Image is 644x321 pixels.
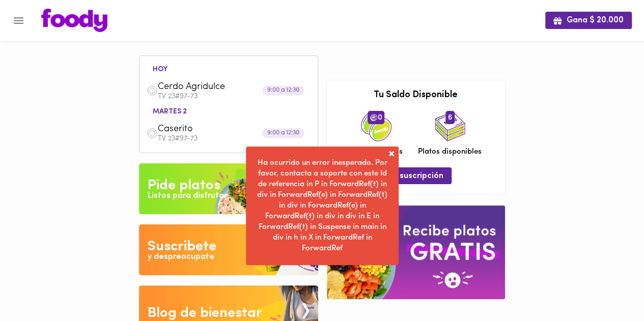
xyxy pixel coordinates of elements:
[148,251,214,263] div: y despreocupate
[553,16,624,25] span: Gana $ 20.000
[158,93,311,100] p: TV 23#97-73
[370,114,377,121] img: foody-creditos.png
[41,9,107,32] img: logo.png
[368,111,384,124] span: 0
[257,159,387,252] span: Ha ocurrido un error inesperado. Por favor, contacta a soporte con este Id de referencia in P in ...
[334,91,497,101] h3: Tu Saldo Disponible
[445,111,455,124] span: 6
[262,128,304,138] div: 9:00 a 12:30
[418,147,482,157] span: Platos disponibles
[148,237,216,257] div: Suscribete
[145,106,195,115] li: martes 2
[262,86,304,96] div: 9:00 a 12:30
[545,12,632,28] button: Gana $ 20.000
[158,81,275,93] span: Cerdo Agridulce
[327,206,505,299] img: referral-banner.png
[6,8,31,33] button: Menu
[145,64,176,73] li: hoy
[147,128,158,139] img: dish.png
[361,111,391,141] img: credits-package.png
[388,171,443,181] span: Mi suscripción
[139,224,318,275] img: Disfruta bajar de peso
[158,124,275,135] span: Caserito
[585,262,634,311] iframe: Messagebird Livechat Widget
[158,135,311,142] p: TV 23#97-73
[380,167,452,184] button: Mi suscripción
[147,85,158,96] img: dish.png
[148,176,220,196] div: Pide platos
[148,190,227,202] div: Listos para disfrutar
[139,163,318,214] img: Pide un Platos
[435,111,465,141] img: icon_dishes.png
